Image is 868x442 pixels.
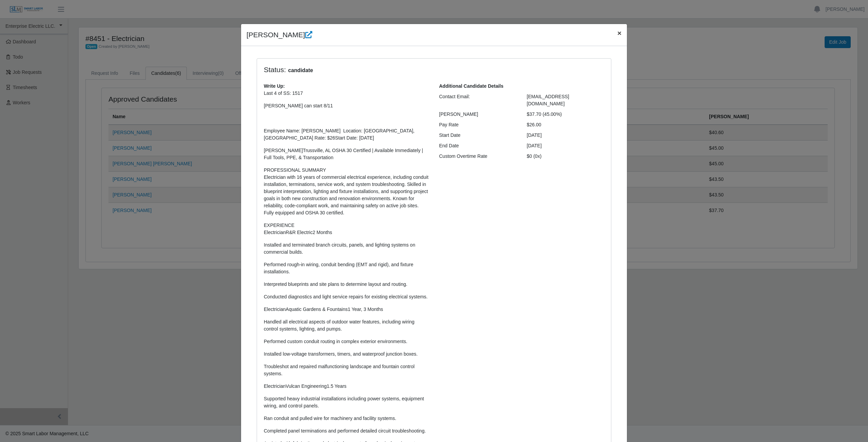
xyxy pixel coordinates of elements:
span: [DATE] [527,143,542,148]
button: Close [612,24,627,42]
div: Custom Overtime Rate [434,153,522,160]
p: Performed rough-in wiring, conduit bending (EMT and rigid), and fixture installations. [264,261,429,275]
p: Interpreted blueprints and site plans to determine layout and routing. [264,281,429,288]
div: $37.70 (45.00%) [522,111,610,118]
span: × [617,29,622,37]
p: ElectricianR&R Electric2 Months [264,229,429,236]
p: [PERSON_NAME] can start 8/11 [264,102,429,109]
p: Conducted diagnostics and light service repairs for existing electrical systems. [264,293,429,300]
p: Performed custom conduit routing in complex exterior environments. [264,338,429,345]
div: [PERSON_NAME] [434,111,522,118]
span: [EMAIL_ADDRESS][DOMAIN_NAME] [527,94,569,106]
div: $26.00 [522,121,610,128]
h4: Status: [264,65,517,75]
p: Electrician with 16 years of commercial electrical experience, including conduit installation, te... [264,174,429,216]
b: Write Up: [264,83,285,89]
p: Ran conduit and pulled wire for machinery and facility systems. [264,415,429,422]
div: Contact Email: [434,93,522,107]
p: Employee Name: [PERSON_NAME] Location: [GEOGRAPHIC_DATA], [GEOGRAPHIC_DATA] Rate: $26Start Date: ... [264,127,429,142]
h4: [PERSON_NAME] [246,29,312,40]
div: [DATE] [522,132,610,139]
b: Additional Candidate Details [439,83,504,89]
p: Handled all electrical aspects of outdoor water features, including wiring control systems, light... [264,318,429,333]
p: [PERSON_NAME]Trussville, AL OSHA 30 Certified | Available Immediately | Full Tools, PPE, & Transp... [264,147,429,161]
p: Installed and terminated branch circuits, panels, and lighting systems on commercial builds. [264,241,429,256]
p: ElectricianVulcan Engineering1.5 Years [264,383,429,390]
p: Installed low-voltage transformers, timers, and waterproof junction boxes. [264,351,429,358]
p: Last 4 of SS: 1517 [264,90,429,97]
p: Troubleshot and repaired malfunctioning landscape and fountain control systems. [264,363,429,377]
div: Pay Rate [434,121,522,128]
div: End Date [434,142,522,149]
span: $0 (0x) [527,153,542,159]
div: Start Date [434,132,522,139]
p: Supported heavy industrial installations including power systems, equipment wiring, and control p... [264,395,429,409]
p: ElectricianAquatic Gardens & Fountains1 Year, 3 Months [264,306,429,313]
span: candidate [286,66,315,75]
